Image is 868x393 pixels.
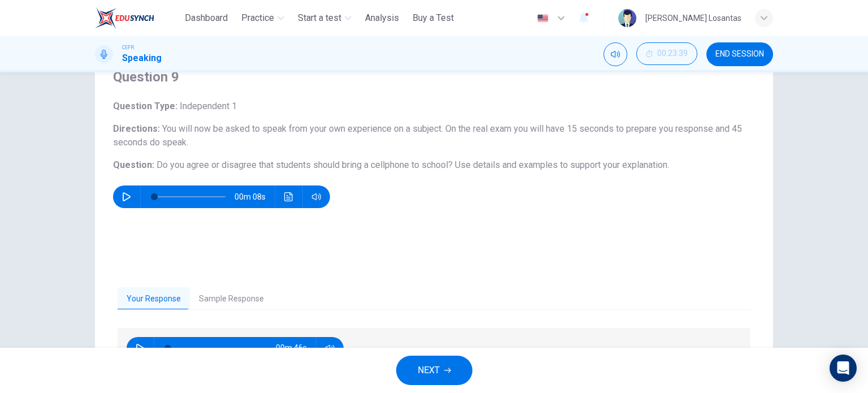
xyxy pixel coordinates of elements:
button: 00:23:39 [636,42,697,65]
button: END SESSION [706,42,773,66]
h6: Question Type : [113,100,755,113]
button: Dashboard [180,8,232,28]
img: en [536,14,550,23]
span: 00m 46s [276,337,316,360]
h6: Directions : [113,122,755,149]
div: [PERSON_NAME] Losantas [645,11,741,25]
h1: Speaking [122,51,162,65]
button: Click to see the audio transcription [280,185,298,208]
h4: Question 9 [113,68,755,86]
div: basic tabs example [118,287,750,311]
button: Practice [237,8,289,28]
div: Mute [604,42,627,66]
span: Do you agree or disagree that students should bring a cellphone to school? [157,159,453,170]
span: END SESSION [715,50,764,59]
button: Analysis [361,8,403,28]
span: Analysis [365,11,399,25]
button: Start a test [293,8,356,28]
span: 00:23:39 [657,49,688,58]
a: ELTC logo [95,7,180,29]
button: Sample Response [190,287,273,311]
span: 00m 08s [235,185,275,208]
span: Dashboard [185,11,228,25]
span: Start a test [298,11,341,25]
button: NEXT [396,356,472,385]
span: CEFR [122,44,134,51]
div: Open Intercom Messenger [830,355,857,382]
span: Use details and examples to support your explanation. [455,159,669,170]
button: Your Response [118,287,190,311]
h6: Question : [113,158,755,172]
span: You will now be asked to speak from your own experience on a subject. On the real exam you will h... [113,123,742,148]
span: NEXT [418,362,440,378]
div: Hide [636,42,697,66]
span: Practice [241,11,274,25]
img: Profile picture [618,9,636,27]
img: ELTC logo [95,7,154,29]
button: Buy a Test [408,8,458,28]
span: Independent 1 [177,101,237,111]
span: Buy a Test [413,11,454,25]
